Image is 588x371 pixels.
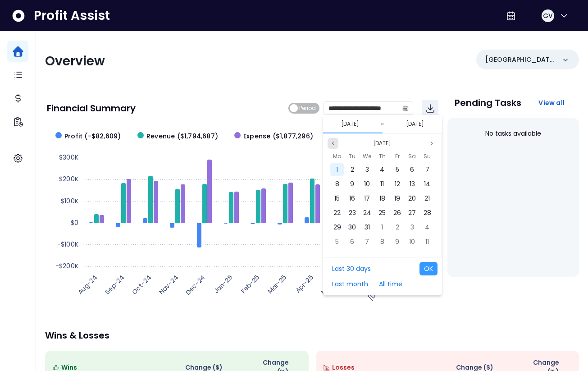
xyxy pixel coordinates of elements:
[351,165,354,174] span: 2
[345,191,360,206] div: 16 Jul 2024
[543,11,553,20] span: GV
[328,277,373,291] button: Last month
[333,223,341,232] span: 29
[424,208,431,217] span: 28
[330,151,435,249] div: Jul 2024
[405,151,419,162] div: Saturday
[531,95,572,111] button: View all
[390,191,405,206] div: 19 Jul 2024
[360,191,374,206] div: 17 Jul 2024
[47,104,136,113] p: Financial Summary
[330,162,345,177] div: 01 Jul 2024
[365,165,369,174] span: 3
[396,223,399,232] span: 2
[369,138,395,149] button: Select month
[375,151,390,162] div: Thursday
[455,122,572,146] div: No tasks available
[395,151,400,162] span: Fr
[390,206,405,220] div: 26 Jul 2024
[380,179,384,188] span: 11
[71,218,78,227] text: $0
[422,100,438,116] button: Download
[157,273,181,296] text: Nov-24
[299,103,316,114] span: Period
[328,262,375,275] button: Last 30 days
[243,132,313,141] span: Expense ($1,877,296)
[45,52,105,70] span: Overview
[380,165,384,174] span: 4
[330,151,345,162] div: Monday
[239,273,261,295] text: Feb-25
[395,237,399,246] span: 9
[395,179,400,188] span: 12
[379,151,386,162] span: Th
[419,162,434,177] div: 07 Jul 2024
[408,151,416,162] span: Sa
[349,194,355,203] span: 16
[425,223,429,232] span: 4
[419,206,434,220] div: 28 Jul 2024
[396,165,399,174] span: 5
[345,234,360,249] div: 06 Aug 2024
[146,132,218,141] span: Revenue ($1,794,687)
[405,220,419,234] div: 03 Aug 2024
[409,237,415,246] span: 10
[419,234,434,249] div: 11 Aug 2024
[330,206,345,220] div: 22 Jul 2024
[183,273,207,297] text: Dec-24
[419,262,438,275] button: OK
[103,273,127,296] text: Sep-24
[402,105,409,111] svg: calendar
[334,194,340,203] span: 15
[55,261,78,270] text: -$200K
[405,177,419,191] div: 13 Jul 2024
[405,206,419,220] div: 27 Jul 2024
[349,208,356,217] span: 23
[364,194,370,203] span: 17
[333,208,341,217] span: 22
[330,234,345,249] div: 05 Aug 2024
[363,151,371,162] span: We
[419,220,434,234] div: 04 Aug 2024
[365,223,370,232] span: 31
[390,151,405,162] div: Friday
[410,179,415,188] span: 13
[425,237,429,246] span: 11
[424,151,431,162] span: Su
[360,151,374,162] div: Wednesday
[393,208,401,217] span: 26
[345,220,360,234] div: 30 Jul 2024
[408,194,416,203] span: 20
[402,119,428,129] button: Select end date
[350,179,354,188] span: 9
[381,119,384,128] span: ~
[335,237,339,246] span: 5
[455,98,521,107] p: Pending Tasks
[336,165,338,174] span: 1
[424,194,430,203] span: 21
[390,220,405,234] div: 02 Aug 2024
[76,273,99,296] text: Aug-24
[59,174,78,183] text: $200K
[381,223,383,232] span: 1
[408,208,416,217] span: 27
[375,177,390,191] div: 11 Jul 2024
[538,98,565,107] span: View all
[57,240,78,249] text: -$100K
[130,273,153,296] text: Oct-24
[375,234,390,249] div: 08 Aug 2024
[379,194,385,203] span: 18
[390,162,405,177] div: 05 Jul 2024
[337,119,363,129] button: Select start date
[410,223,414,232] span: 3
[330,191,345,206] div: 15 Jul 2024
[485,55,556,64] p: [GEOGRAPHIC_DATA]
[390,177,405,191] div: 12 Jul 2024
[345,206,360,220] div: 23 Jul 2024
[360,220,374,234] div: 31 Jul 2024
[374,277,407,291] button: All time
[265,273,288,295] text: Mar-25
[405,234,419,249] div: 10 Aug 2024
[375,162,390,177] div: 04 Jul 2024
[34,8,110,24] span: Profit Assist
